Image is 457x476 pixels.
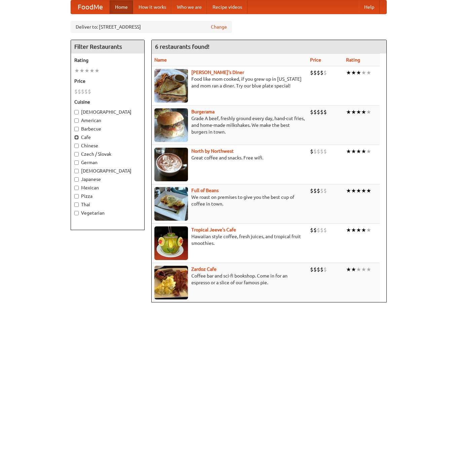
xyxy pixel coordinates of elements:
[317,69,320,76] li: $
[81,88,84,95] li: $
[84,67,89,74] li: ★
[71,40,144,53] h4: Filter Restaurants
[361,69,366,76] li: ★
[313,266,317,273] li: $
[320,226,323,234] li: $
[313,108,317,116] li: $
[191,148,234,154] b: North by Northwest
[71,0,110,14] a: FoodMe
[74,78,141,84] h5: Price
[323,187,327,194] li: $
[320,69,323,76] li: $
[351,266,356,273] li: ★
[317,108,320,116] li: $
[320,266,323,273] li: $
[351,187,356,194] li: ★
[310,187,313,194] li: $
[346,69,351,76] li: ★
[154,76,305,89] p: Food like mom cooked, if you grew up in [US_STATE] and mom ran a diner. Try our blue plate special!
[191,70,244,75] a: [PERSON_NAME]'s Diner
[191,266,217,272] b: Zardoz Cafe
[346,148,351,155] li: ★
[346,108,351,116] li: ★
[366,226,371,234] li: ★
[74,127,79,131] input: Barbecue
[356,69,361,76] li: ★
[154,154,305,161] p: Great coffee and snacks. Free wifi.
[351,226,356,234] li: ★
[154,194,305,207] p: We roast on premises to give you the best cup of coffee in town.
[323,108,327,116] li: $
[154,272,305,286] p: Coffee bar and sci-fi bookshop. Come in for an espresso or a slice of our famous pie.
[74,160,79,165] input: German
[313,187,317,194] li: $
[313,148,317,155] li: $
[323,226,327,234] li: $
[317,187,320,194] li: $
[79,67,84,74] li: ★
[310,108,313,116] li: $
[94,67,100,74] li: ★
[74,110,79,114] input: [DEMOGRAPHIC_DATA]
[356,108,361,116] li: ★
[346,187,351,194] li: ★
[74,57,141,64] h5: Rating
[74,151,141,157] label: Czech / Slovak
[154,233,305,247] p: Hawaiian style coffee, fresh juices, and tropical fruit smoothies.
[74,194,79,198] input: Pizza
[366,266,371,273] li: ★
[356,226,361,234] li: ★
[346,57,360,63] a: Rating
[313,226,317,234] li: $
[366,187,371,194] li: ★
[74,125,141,132] label: Barbecue
[320,108,323,116] li: $
[323,148,327,155] li: $
[366,148,371,155] li: ★
[320,187,323,194] li: $
[154,57,167,63] a: Name
[361,148,366,155] li: ★
[320,148,323,155] li: $
[310,148,313,155] li: $
[89,67,94,74] li: ★
[74,135,79,140] input: Cafe
[88,88,91,95] li: $
[74,184,141,191] label: Mexican
[310,57,321,63] a: Price
[74,211,79,215] input: Vegetarian
[317,148,320,155] li: $
[74,176,141,183] label: Japanese
[359,0,380,14] a: Help
[74,168,141,174] label: [DEMOGRAPHIC_DATA]
[366,108,371,116] li: ★
[74,203,79,207] input: Thai
[78,88,81,95] li: $
[366,69,371,76] li: ★
[154,69,188,103] img: sallys.jpg
[74,144,79,148] input: Chinese
[191,188,219,193] b: Full of Beans
[351,69,356,76] li: ★
[310,266,313,273] li: $
[323,266,327,273] li: $
[317,226,320,234] li: $
[356,266,361,273] li: ★
[74,67,79,74] li: ★
[191,227,236,232] a: Tropical Jeeve's Cafe
[154,187,188,221] img: beans.jpg
[155,43,210,50] ng-pluralize: 6 restaurants found!
[211,24,227,30] a: Change
[74,169,79,173] input: [DEMOGRAPHIC_DATA]
[154,226,188,260] img: jeeves.jpg
[110,0,133,14] a: Home
[74,186,79,190] input: Mexican
[361,108,366,116] li: ★
[356,148,361,155] li: ★
[74,99,141,105] h5: Cuisine
[74,142,141,149] label: Chinese
[74,118,79,123] input: American
[207,0,247,14] a: Recipe videos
